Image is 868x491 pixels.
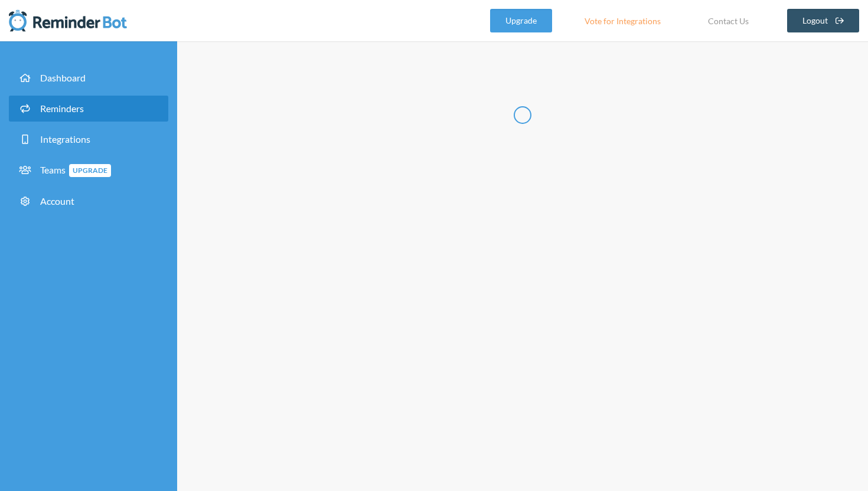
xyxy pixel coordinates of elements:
[40,133,90,145] span: Integrations
[40,195,74,207] span: Account
[490,9,552,32] a: Upgrade
[9,9,127,32] img: Reminder Bot
[9,126,168,152] a: Integrations
[570,9,676,32] a: Vote for Integrations
[9,65,168,91] a: Dashboard
[787,9,860,32] a: Logout
[40,164,111,175] span: Teams
[9,157,168,184] a: TeamsUpgrade
[9,188,168,214] a: Account
[9,96,168,122] a: Reminders
[69,164,111,177] span: Upgrade
[693,9,763,32] a: Contact Us
[40,103,84,114] span: Reminders
[40,72,86,83] span: Dashboard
